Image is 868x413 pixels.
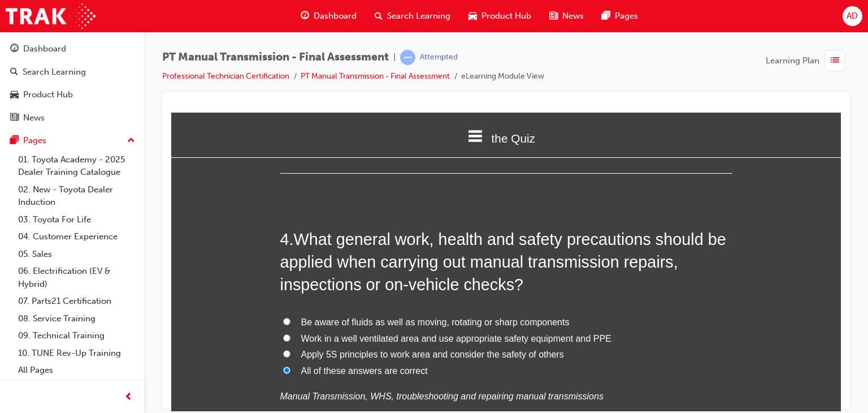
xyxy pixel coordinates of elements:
[461,70,544,83] li: eLearning Module View
[112,238,119,245] input: Apply 5S principles to work area and consider the safety of others
[766,50,850,71] button: Learning Plan
[301,9,309,23] span: guage-icon
[23,134,46,147] div: Pages
[602,9,610,23] span: pages-icon
[375,9,383,23] span: search-icon
[540,5,593,28] a: news-iconNews
[109,115,561,184] h2: 4 .
[5,130,140,151] button: Pages
[23,66,86,79] div: Search Learning
[831,54,839,68] span: list-icon
[593,5,647,28] a: pages-iconPages
[112,205,119,213] input: Be aware of fluids as well as moving, rotating or sharp components
[468,9,477,23] span: car-icon
[130,253,257,263] span: All of these answers are correct
[387,10,450,23] span: Search Learning
[5,38,140,59] a: Dashboard
[130,237,393,247] span: Apply 5S principles to work area and consider the safety of others
[109,279,432,289] em: Manual Transmission, WHS, troubleshooting and repairing manual transmissions
[481,10,531,23] span: Product Hub
[10,136,19,146] span: pages-icon
[320,19,364,32] span: the Quiz
[130,205,398,214] span: Be aware of fluids as well as moving, rotating or sharp components
[393,51,396,64] span: |
[10,113,19,123] span: news-icon
[5,62,140,83] a: Search Learning
[420,52,458,63] div: Attempted
[23,42,66,55] div: Dashboard
[23,111,45,124] div: News
[14,246,140,263] a: 05. Sales
[112,254,119,261] input: All of these answers are correct
[562,10,584,23] span: News
[615,10,638,23] span: Pages
[843,6,862,26] button: AD
[14,181,140,211] a: 02. New - Toyota Dealer Induction
[162,71,289,81] a: Professional Technician Certification
[6,3,96,29] img: Trak
[292,5,366,28] a: guage-iconDashboard
[127,134,135,148] span: up-icon
[124,390,133,405] span: prev-icon
[5,36,140,130] button: DashboardSearch LearningProduct HubNews
[766,54,819,67] span: Learning Plan
[14,211,140,229] a: 03. Toyota For Life
[14,228,140,246] a: 04. Customer Experience
[14,292,140,310] a: 07. Parts21 Certification
[5,107,140,128] a: News
[112,222,119,229] input: Work in a well ventilated area and use appropriate safety equipment and PPE
[314,10,357,23] span: Dashboard
[10,67,18,78] span: search-icon
[14,263,140,292] a: 06. Electrification (EV & Hybrid)
[400,50,415,65] span: learningRecordVerb_ATTEMPT-icon
[10,90,19,100] span: car-icon
[301,71,450,81] a: PT Manual Transmission - Final Assessment
[366,5,459,28] a: search-iconSearch Learning
[14,327,140,345] a: 09. Technical Training
[130,221,440,231] span: Work in a well ventilated area and use appropriate safety equipment and PPE
[109,118,555,182] span: What general work, health and safety precautions should be applied when carrying out manual trans...
[549,9,558,23] span: news-icon
[14,310,140,328] a: 08. Service Training
[23,88,73,101] div: Product Hub
[10,44,19,54] span: guage-icon
[162,51,389,64] span: PT Manual Transmission - Final Assessment
[14,362,140,379] a: All Pages
[459,5,540,28] a: car-iconProduct Hub
[14,345,140,362] a: 10. TUNE Rev-Up Training
[14,151,140,181] a: 01. Toyota Academy - 2025 Dealer Training Catalogue
[847,10,858,23] span: AD
[5,84,140,105] a: Product Hub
